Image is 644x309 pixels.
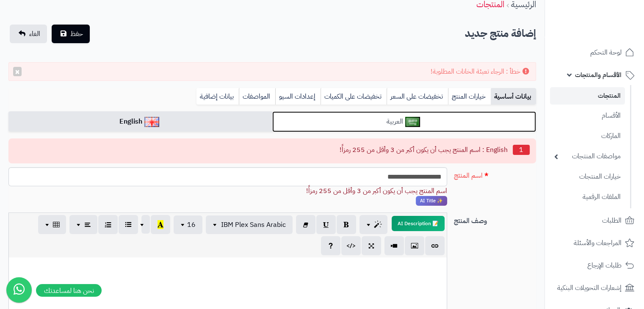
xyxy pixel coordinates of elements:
span: IBM Plex Sans Arabic [221,220,286,230]
span: طلبات الإرجاع [587,259,622,271]
button: 📝 AI Description [392,216,445,231]
img: English [144,117,159,127]
a: الطلبات [550,210,639,231]
span: الأقسام والمنتجات [575,69,622,81]
h2: إضافة منتج جديد [465,25,536,42]
a: إشعارات التحويلات البنكية [550,278,639,298]
a: بيانات أساسية [491,88,536,105]
a: خيارات المنتجات [550,168,625,186]
a: بيانات إضافية [196,88,239,105]
a: English [8,111,272,132]
a: تخفيضات على الكميات [321,88,387,105]
button: حفظ [52,25,90,43]
img: logo-2.png [586,23,636,41]
div: خطأ : الرجاء تعبئة الخانات المطلوبة! [8,62,536,81]
div: اسم المنتج يجب أن يكون أكبر من 3 وأقل من 255 رمزاً! [8,186,447,196]
a: مواصفات المنتجات [550,147,625,166]
a: المواصفات [239,88,275,105]
button: 16 [174,215,202,234]
a: المراجعات والأسئلة [550,233,639,253]
span: حفظ [70,29,83,39]
a: الماركات [550,127,625,145]
a: المنتجات [550,87,625,105]
button: × [13,67,22,76]
button: IBM Plex Sans Arabic [206,215,293,234]
a: طلبات الإرجاع [550,255,639,276]
a: الملفات الرقمية [550,188,625,206]
label: وصف المنتج [451,212,539,226]
a: الأقسام [550,107,625,125]
a: الغاء [10,25,47,43]
img: العربية [405,117,420,127]
a: إعدادات السيو [275,88,321,105]
span: المراجعات والأسئلة [574,237,622,249]
li: English : اسم المنتج يجب أن يكون أكبر من 3 وأقل من 255 رمزاً! [15,143,530,157]
span: الطلبات [602,215,622,226]
a: تخفيضات على السعر [387,88,448,105]
span: إشعارات التحويلات البنكية [557,282,622,294]
a: خيارات المنتج [448,88,491,105]
a: لوحة التحكم [550,42,639,63]
span: انقر لاستخدام رفيقك الذكي [416,196,447,206]
span: الغاء [29,29,40,39]
span: 16 [187,220,196,230]
label: اسم المنتج [451,167,539,181]
a: العربية [272,111,536,132]
span: لوحة التحكم [590,47,622,58]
